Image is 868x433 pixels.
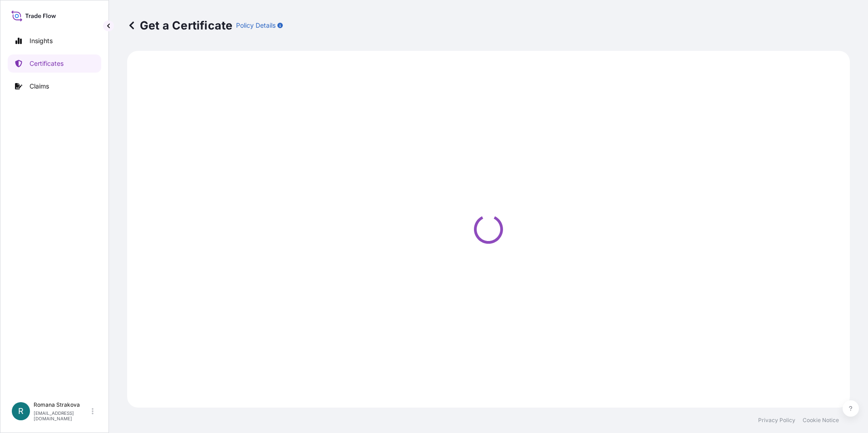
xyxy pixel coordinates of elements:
[803,417,839,424] a: Cookie Notice
[8,32,101,50] a: Insights
[34,410,90,421] p: [EMAIL_ADDRESS][DOMAIN_NAME]
[30,82,49,91] p: Claims
[236,21,276,30] p: Policy Details
[8,77,101,95] a: Claims
[30,36,53,45] p: Insights
[758,417,795,424] a: Privacy Policy
[127,18,232,33] p: Get a Certificate
[133,56,844,402] div: Loading
[30,59,64,68] p: Certificates
[8,54,101,73] a: Certificates
[34,401,90,408] p: Romana Strakova
[18,407,24,416] span: R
